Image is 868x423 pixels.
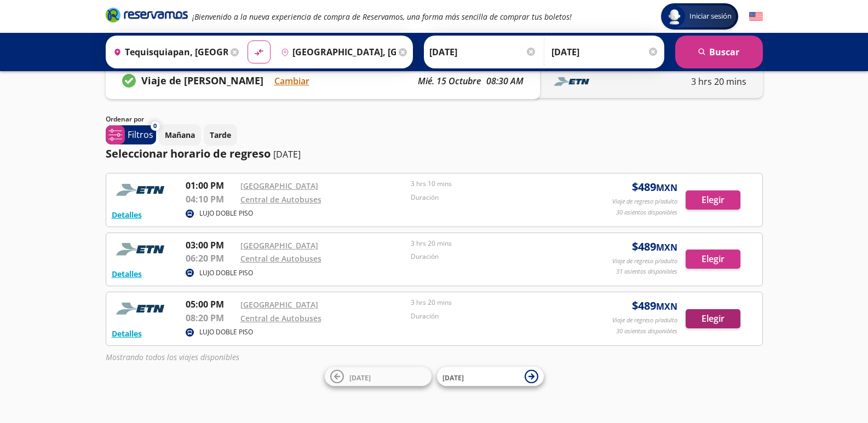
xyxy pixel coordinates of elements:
[277,38,396,66] input: Buscar Destino
[128,128,153,141] p: Filtros
[186,239,235,252] p: 03:00 PM
[551,73,595,90] img: LINENAME
[240,299,318,310] a: [GEOGRAPHIC_DATA]
[112,298,172,320] img: RESERVAMOS
[632,298,677,314] span: $ 489
[273,148,301,161] p: [DATE]
[551,38,659,66] input: Opcional
[112,209,142,221] button: Detalles
[411,311,576,321] p: Duración
[616,327,677,336] p: 30 asientos disponibles
[204,124,237,146] button: Tarde
[199,268,253,278] p: LUJO DOBLE PISO
[141,73,263,88] p: Viaje de [PERSON_NAME]
[612,257,677,266] p: Viaje de regreso p/adulto
[418,74,481,88] p: mié. 15 octubre
[165,129,195,141] p: Mañana
[685,11,736,22] span: Iniciar sesión
[109,38,228,66] input: Buscar Origen
[186,193,235,206] p: 04:10 PM
[112,239,172,260] img: RESERVAMOS
[411,298,576,308] p: 3 hrs 20 mins
[159,124,201,146] button: Mañana
[675,36,763,68] button: Buscar
[442,373,464,382] span: [DATE]
[106,352,239,362] em: Mostrando todos los viajes disponibles
[612,197,677,206] p: Viaje de regreso p/adulto
[112,179,172,201] img: RESERVAMOS
[656,241,677,253] small: MXN
[192,11,572,22] em: ¡Bienvenido a la nueva experiencia de compra de Reservamos, una forma más sencilla de comprar tus...
[199,327,253,337] p: LUJO DOBLE PISO
[686,250,740,269] button: Elegir
[325,367,432,386] button: [DATE]
[616,208,677,217] p: 30 asientos disponibles
[632,239,677,255] span: $ 489
[106,114,144,124] p: Ordenar por
[349,373,371,382] span: [DATE]
[153,121,157,131] span: 0
[656,182,677,194] small: MXN
[186,179,235,192] p: 01:00 PM
[106,125,156,144] button: 0Filtros
[429,38,537,66] input: Elegir Fecha
[616,267,677,276] p: 31 asientos disponibles
[240,194,321,205] a: Central de Autobuses
[749,10,763,24] button: English
[240,253,321,264] a: Central de Autobuses
[240,240,318,251] a: [GEOGRAPHIC_DATA]
[112,328,142,339] button: Detalles
[686,190,740,210] button: Elegir
[112,268,142,280] button: Detalles
[186,311,235,325] p: 08:20 PM
[186,252,235,265] p: 06:20 PM
[632,179,677,195] span: $ 489
[106,146,271,162] p: Seleccionar horario de regreso
[186,298,235,311] p: 05:00 PM
[486,74,524,88] p: 08:30 AM
[106,7,188,23] i: Brand Logo
[411,179,576,189] p: 3 hrs 10 mins
[686,309,740,328] button: Elegir
[691,75,746,88] p: 3 hrs 20 mins
[240,313,321,323] a: Central de Autobuses
[274,74,309,88] button: Cambiar
[411,239,576,248] p: 3 hrs 20 mins
[210,129,231,141] p: Tarde
[199,208,253,218] p: LUJO DOBLE PISO
[612,316,677,325] p: Viaje de regreso p/adulto
[656,300,677,312] small: MXN
[411,193,576,202] p: Duración
[240,181,318,191] a: [GEOGRAPHIC_DATA]
[437,367,544,386] button: [DATE]
[106,7,188,26] a: Brand Logo
[411,252,576,262] p: Duración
